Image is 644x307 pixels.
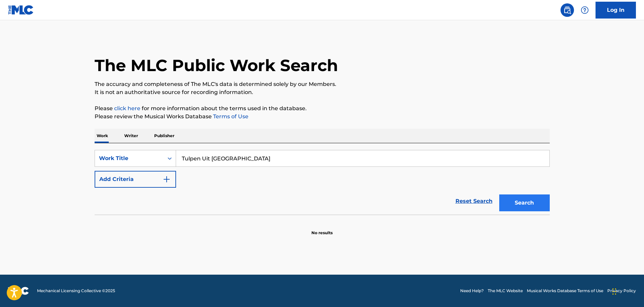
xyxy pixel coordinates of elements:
[212,113,248,120] a: Terms of Use
[8,287,29,295] img: logo
[311,222,333,236] p: No results
[95,104,550,113] p: Please for more information about the terms used in the database.
[95,88,550,96] p: It is not an authoritative source for recording information.
[99,154,160,162] div: Work Title
[8,5,34,15] img: MLC Logo
[612,281,616,302] div: Drag
[37,288,115,294] span: Mechanical Licensing Collective © 2025
[95,113,550,121] p: Please review the Musical Works Database
[122,129,140,143] p: Writer
[95,150,550,215] form: Search Form
[581,6,589,14] img: help
[561,3,574,17] a: Public Search
[527,288,603,294] a: Musical Works Database Terms of Use
[152,129,176,143] p: Publisher
[563,6,571,14] img: search
[114,105,140,112] a: click here
[95,171,176,188] button: Add Criteria
[95,129,110,143] p: Work
[596,2,636,19] a: Log In
[488,288,523,294] a: The MLC Website
[163,175,171,183] img: 9d2ae6d4665cec9f34b9.svg
[452,194,496,209] a: Reset Search
[95,80,550,88] p: The accuracy and completeness of The MLC's data is determined solely by our Members.
[578,3,591,17] div: Help
[499,194,550,211] button: Search
[95,55,338,75] h1: The MLC Public Work Search
[607,288,636,294] a: Privacy Policy
[460,288,484,294] a: Need Help?
[610,275,644,307] iframe: Chat Widget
